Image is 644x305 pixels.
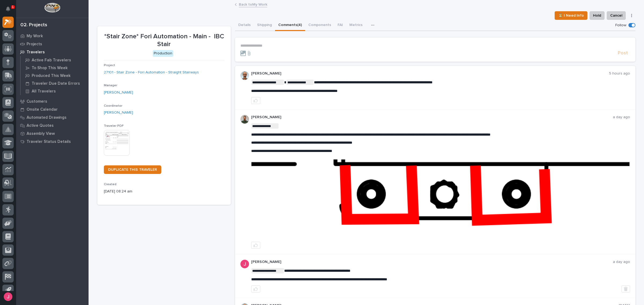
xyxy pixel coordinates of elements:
[104,183,116,186] span: Created
[607,11,626,20] button: Cancel
[27,107,58,112] p: Onsite Calendar
[153,50,173,57] div: Production
[251,260,613,264] p: [PERSON_NAME]
[16,97,89,105] a: Customers
[16,48,89,56] a: Travelers
[613,115,630,120] p: a day ago
[610,12,622,19] span: Cancel
[44,3,60,13] img: Workspace Logo
[251,285,260,292] button: like this post
[104,110,133,116] a: [PERSON_NAME]
[2,3,14,14] button: Notifications
[251,71,609,76] p: [PERSON_NAME]
[346,20,366,31] button: Metrics
[16,137,89,146] a: Traveler Status Details
[251,115,613,120] p: [PERSON_NAME]
[104,64,115,67] span: Project
[16,113,89,121] a: Automated Drawings
[251,242,260,249] button: like this post
[108,168,157,172] span: DUPLICATE THIS TRAVELER
[27,131,55,136] p: Assembly View
[27,139,71,144] p: Traveler Status Details
[7,6,14,15] div: Notifications1
[558,12,584,19] span: ⏳ I Need Info
[240,260,249,268] img: ACg8ocI-SXp0KwvcdjE4ZoRMyLsZRSgZqnEZt9q_hAaElEsh-D-asw=s96-c
[2,291,14,302] button: users-avatar
[275,20,305,31] button: Comments (4)
[32,58,71,63] p: Active Fab Travelers
[305,20,334,31] button: Components
[21,87,89,95] a: All Travelers
[32,89,56,94] p: All Travelers
[16,121,89,129] a: Active Quotes
[104,189,224,194] p: [DATE] 08:24 am
[12,5,14,9] p: 1
[27,50,45,55] p: Travelers
[16,129,89,137] a: Assembly View
[334,20,346,31] button: FAI
[104,33,224,48] p: *Stair Zone* Fori Automation - Main - IBC Stair
[104,104,122,107] span: Coordinator
[104,84,117,87] span: Manager
[621,285,630,292] button: Delete post
[613,260,630,264] p: a day ago
[104,165,161,174] a: DUPLICATE THIS TRAVELER
[104,124,124,128] span: Traveler PDF
[32,66,68,70] p: To Shop This Week
[27,99,47,104] p: Customers
[616,50,630,56] button: Post
[16,32,89,40] a: My Work
[615,23,626,28] p: Follow
[240,71,249,80] img: AOh14GhUnP333BqRmXh-vZ-TpYZQaFVsuOFmGre8SRZf2A=s96-c
[16,105,89,113] a: Onsite Calendar
[32,81,80,86] p: Traveler Due Date Errors
[104,70,199,75] a: 27101 - Stair Zone - Fori Automation - Straight Stairways
[27,34,43,39] p: My Work
[27,123,54,128] p: Active Quotes
[20,22,47,28] div: 02. Projects
[590,11,605,20] button: Hold
[239,1,267,7] a: Back toMy Work
[21,72,89,79] a: Produced This Week
[21,80,89,87] a: Traveler Due Date Errors
[21,64,89,72] a: To Shop This Week
[618,50,628,56] span: Post
[555,11,587,20] button: ⏳ I Need Info
[251,97,260,104] button: like this post
[21,56,89,64] a: Active Fab Travelers
[104,90,133,95] a: [PERSON_NAME]
[609,71,630,76] p: 5 hours ago
[27,42,42,47] p: Projects
[593,12,601,19] span: Hold
[32,73,71,78] p: Produced This Week
[235,20,254,31] button: Details
[27,115,67,120] p: Automated Drawings
[16,40,89,48] a: Projects
[240,115,249,124] img: AATXAJw4slNr5ea0WduZQVIpKGhdapBAGQ9xVsOeEvl5=s96-c
[254,20,275,31] button: Shipping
